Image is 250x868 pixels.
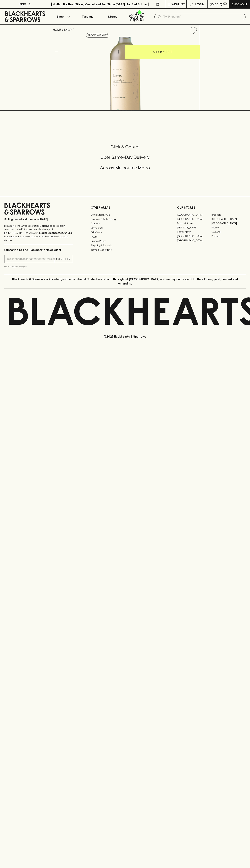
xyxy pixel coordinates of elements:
[91,230,159,235] a: Gift Cards
[177,230,211,234] a: Fitzroy North
[64,28,72,31] a: SHOP
[91,243,159,248] a: Shipping Information
[125,45,200,59] button: ADD TO CART
[91,226,159,230] a: Contact Us
[39,231,72,234] strong: Liquor License #32064953
[195,2,204,6] p: Login
[50,37,200,110] img: 39742.png
[211,213,246,217] a: Braddon
[91,235,159,239] a: FAQ's
[108,14,117,19] p: Stores
[211,225,246,230] a: Fitzroy
[4,224,73,242] p: It is against the law to sell or supply alcohol to, or to obtain alcohol on behalf of a person un...
[211,230,246,234] a: Geelong
[55,255,73,263] button: SUBSCRIBE
[4,165,246,171] h5: Across Melbourne Metro
[56,14,64,19] p: Shop
[91,213,159,217] a: Bottle Drop FAQ's
[177,205,246,210] p: OUR STORES
[211,234,246,238] a: Prahran
[7,277,243,286] p: Blackhearts & Sparrows acknowledges the traditional Custodians of land throughout [GEOGRAPHIC_DAT...
[177,221,211,225] a: Brunswick West
[163,14,243,20] input: Try "Pinot noir"
[4,144,246,150] h5: Click & Collect
[210,2,218,6] p: $0.00
[4,265,73,268] p: We will never spam you
[153,50,172,54] p: ADD TO CART
[211,217,246,221] a: [GEOGRAPHIC_DATA]
[86,33,109,38] button: Add to wishlist
[177,234,211,238] a: [GEOGRAPHIC_DATA]
[100,9,125,24] a: Stores
[50,9,75,24] button: Shop
[211,221,246,225] a: [GEOGRAPHIC_DATA]
[75,9,100,24] a: Tastings
[91,221,159,226] a: Careers
[19,2,31,6] p: FIND US
[4,130,246,189] div: Call to action block
[56,257,71,261] p: SUBSCRIBE
[91,217,159,221] a: Business & Bulk Gifting
[177,225,211,230] a: [PERSON_NAME]
[82,14,93,19] p: Tastings
[177,217,211,221] a: [GEOGRAPHIC_DATA]
[4,218,73,221] p: Sibling owned and run since [DATE]
[4,248,73,252] p: Subscribe to The Blackhearts Newsletter
[172,2,185,6] p: Wishlist
[91,205,159,210] p: OTHER AREAS
[91,239,159,243] a: Privacy Policy
[91,248,159,252] a: Terms & Conditions
[4,154,246,160] h5: Uber Same-Day Delivery
[224,3,226,5] p: 0
[188,26,198,35] button: Add to wishlist
[231,2,247,6] p: Checkout
[53,28,61,31] a: HOME
[177,213,211,217] a: [GEOGRAPHIC_DATA]
[177,238,211,243] a: [GEOGRAPHIC_DATA]
[7,256,55,262] input: e.g. jane@blackheartsandsparrows.com.au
